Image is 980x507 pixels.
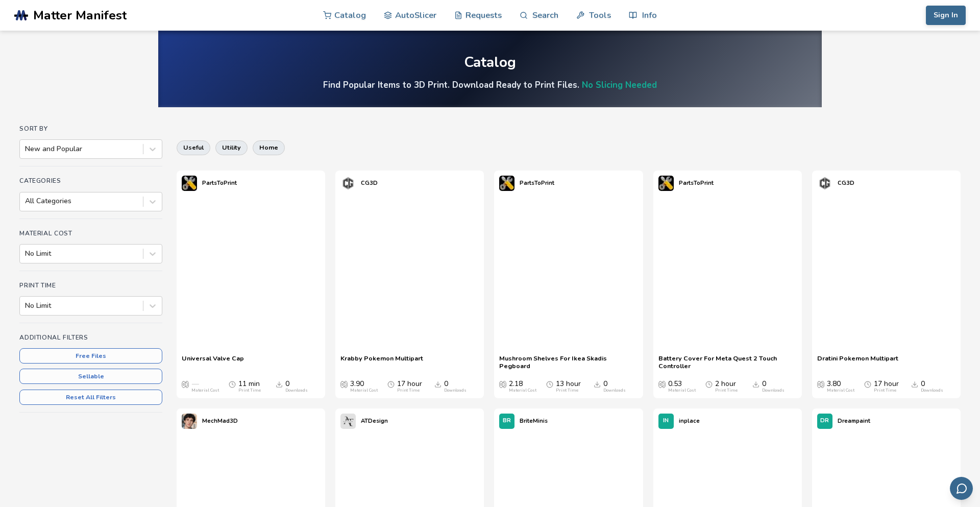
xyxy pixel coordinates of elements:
button: Send feedback via email [950,477,973,500]
div: 11 min [238,380,261,393]
a: ATDesign's profileATDesign [335,408,393,434]
div: Material Cost [191,388,219,393]
img: PartsToPrint's profile [658,176,674,191]
p: BriteMinis [520,416,548,426]
div: 0 [762,380,785,393]
span: Average Print Time [705,380,713,388]
a: PartsToPrint's profilePartsToPrint [177,171,242,196]
button: home [253,140,285,155]
span: Average Cost [340,380,348,388]
a: PartsToPrint's profilePartsToPrint [494,171,559,196]
p: CG3D [361,178,378,188]
span: Downloads [752,380,759,388]
input: All Categories [25,197,27,205]
span: Matter Manifest [33,8,127,22]
p: PartsToPrint [202,178,237,188]
h4: Print Time [19,282,162,289]
div: 2 hour [715,380,738,393]
span: BR [503,418,511,424]
span: Downloads [276,380,283,388]
div: Downloads [285,388,308,393]
span: Average Cost [182,380,189,388]
button: Free Files [19,348,162,364]
div: Downloads [444,388,467,393]
div: Downloads [921,388,943,393]
a: Krabby Pokemon Multipart [340,354,423,370]
span: IN [663,418,669,424]
div: 17 hour [397,380,422,393]
h4: Material Cost [19,230,162,237]
a: Mushroom Shelves For Ikea Skadis Pegboard [499,354,638,370]
a: Universal Valve Cap [182,354,244,370]
h4: Categories [19,177,162,184]
input: No Limit [25,250,27,258]
button: Sign In [926,6,966,25]
button: Sellable [19,369,162,384]
p: Dreampaint [838,416,870,426]
input: No Limit [25,302,27,310]
span: Average Cost [658,380,666,388]
img: ATDesign's profile [340,414,356,429]
div: 0 [285,380,308,393]
div: Print Time [556,388,578,393]
button: Reset All Filters [19,390,162,405]
div: Print Time [238,388,261,393]
p: ATDesign [361,416,388,426]
div: Print Time [874,388,896,393]
span: Downloads [434,380,442,388]
span: Average Cost [817,380,824,388]
p: PartsToPrint [520,178,554,188]
p: PartsToPrint [679,178,714,188]
p: inplace [679,416,700,426]
div: 0.53 [668,380,696,393]
div: 13 hour [556,380,581,393]
span: Average Print Time [864,380,871,388]
a: PartsToPrint's profilePartsToPrint [653,171,719,196]
span: Average Print Time [387,380,395,388]
h4: Additional Filters [19,334,162,341]
a: MechMad3D's profileMechMad3D [177,408,243,434]
div: Downloads [603,388,626,393]
span: Downloads [911,380,918,388]
a: CG3D's profileCG3D [335,171,383,196]
p: CG3D [838,178,854,188]
img: PartsToPrint's profile [499,176,514,191]
span: Average Cost [499,380,506,388]
div: Material Cost [350,388,378,393]
div: Material Cost [509,388,536,393]
div: Print Time [397,388,420,393]
a: Dratini Pokemon Multipart [817,354,898,370]
div: Material Cost [827,388,854,393]
span: Average Print Time [229,380,236,388]
img: MechMad3D's profile [182,414,197,429]
img: CG3D's profile [340,176,356,191]
div: 3.90 [350,380,378,393]
span: Average Print Time [546,380,553,388]
button: useful [177,140,210,155]
h4: Sort By [19,125,162,132]
div: 0 [603,380,626,393]
div: Catalog [464,55,516,70]
div: 0 [444,380,467,393]
div: 3.80 [827,380,854,393]
h4: Find Popular Items to 3D Print. Download Ready to Print Files. [323,79,657,91]
span: — [191,380,199,388]
div: Print Time [715,388,738,393]
a: Battery Cover For Meta Quest 2 Touch Controller [658,354,797,370]
span: DR [820,418,829,424]
div: 0 [921,380,943,393]
a: No Slicing Needed [582,79,657,91]
div: Downloads [762,388,785,393]
img: PartsToPrint's profile [182,176,197,191]
img: CG3D's profile [817,176,832,191]
a: CG3D's profileCG3D [812,171,860,196]
span: Downloads [594,380,601,388]
input: New and Popular [25,145,27,153]
button: utility [215,140,248,155]
div: 17 hour [874,380,899,393]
